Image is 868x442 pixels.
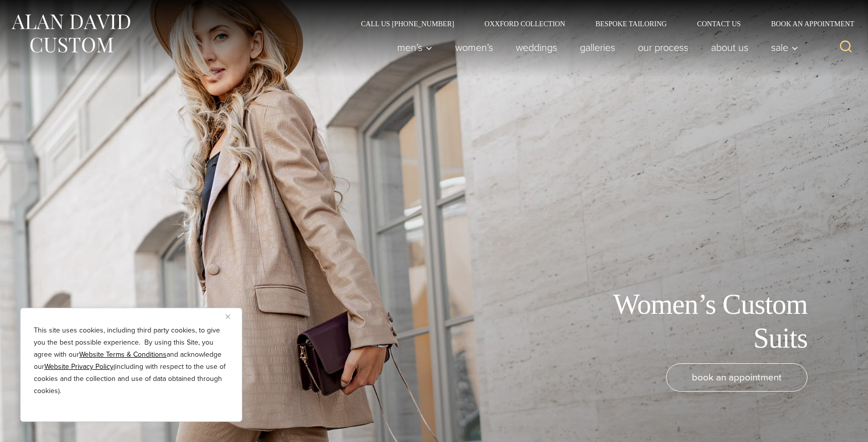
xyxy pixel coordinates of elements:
[700,37,760,58] a: About Us
[346,20,858,27] nav: Secondary Navigation
[756,20,858,27] a: Book an Appointment
[226,314,230,319] img: Close
[505,37,569,58] a: weddings
[580,20,682,27] a: Bespoke Tailoring
[682,20,756,27] a: Contact Us
[10,11,131,56] img: Alan David Custom
[397,42,432,52] span: Men’s
[226,310,238,322] button: Close
[444,37,505,58] a: Women’s
[346,20,469,27] a: Call Us [PHONE_NUMBER]
[34,324,229,397] p: This site uses cookies, including third party cookies, to give you the best possible experience. ...
[771,42,798,52] span: Sale
[834,35,858,60] button: View Search Form
[627,37,700,58] a: Our Process
[469,20,580,27] a: Oxxford Collection
[692,370,782,384] span: book an appointment
[44,361,114,372] a: Website Privacy Policy
[580,288,807,355] h1: Women’s Custom Suits
[79,349,167,360] a: Website Terms & Conditions
[569,37,627,58] a: Galleries
[666,363,807,392] a: book an appointment
[386,37,804,58] nav: Primary Navigation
